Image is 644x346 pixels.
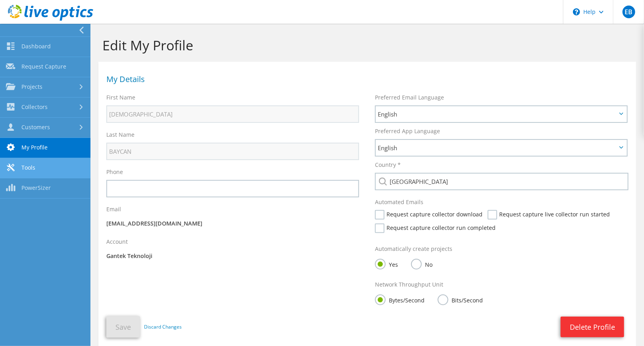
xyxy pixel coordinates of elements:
[561,317,624,337] a: Delete Profile
[375,94,444,101] label: Preferred Email Language
[375,224,496,233] label: Request capture collector run completed
[106,219,359,228] p: [EMAIL_ADDRESS][DOMAIN_NAME]
[375,259,398,269] label: Yes
[378,143,616,153] span: English
[106,131,135,139] label: Last Name
[102,37,628,54] h1: Edit My Profile
[573,8,580,15] svg: \n
[144,323,182,331] a: Discard Changes
[378,109,616,119] span: English
[375,281,443,289] label: Network Throughput Unit
[106,75,624,83] h1: My Details
[411,259,433,269] label: No
[106,316,140,338] button: Save
[375,294,425,304] label: Bytes/Second
[375,161,401,169] label: Country *
[375,245,452,253] label: Automatically create projects
[106,252,359,260] p: Gantek Teknoloji
[106,238,128,246] label: Account
[623,6,635,18] span: EB
[375,127,440,135] label: Preferred App Language
[106,94,135,101] label: First Name
[488,210,610,220] label: Request capture live collector run started
[106,205,121,213] label: Email
[375,210,483,220] label: Request capture collector download
[106,168,123,176] label: Phone
[375,198,423,206] label: Automated Emails
[438,294,483,304] label: Bits/Second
